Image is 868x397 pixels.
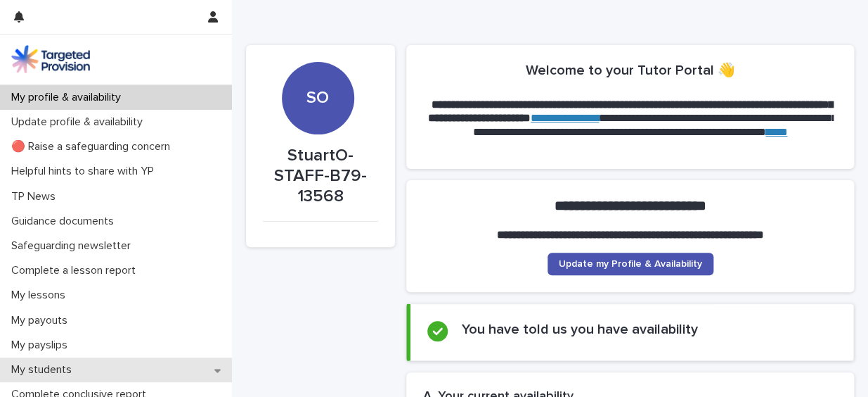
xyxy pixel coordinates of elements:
a: Update my Profile & Availability [548,253,713,275]
img: M5nRWzHhSzIhMunXDL62 [11,45,90,73]
p: My students [6,363,83,377]
h2: You have told us you have availability [462,321,698,338]
p: My profile & availability [6,91,132,104]
p: 🔴 Raise a safeguarding concern [6,140,181,153]
p: Safeguarding newsletter [6,239,142,253]
p: StuartO-STAFF-B79-13568 [263,146,378,206]
p: My payouts [6,314,79,327]
span: Update my Profile & Availability [559,259,702,269]
p: TP News [6,190,67,203]
p: My payslips [6,339,79,352]
p: My lessons [6,289,77,302]
p: Update profile & availability [6,115,154,129]
h2: Welcome to your Tutor Portal 👋 [526,62,735,79]
p: Helpful hints to share with YP [6,165,165,178]
p: Complete a lesson report [6,264,147,277]
div: SO [282,15,354,108]
p: Guidance documents [6,215,125,228]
